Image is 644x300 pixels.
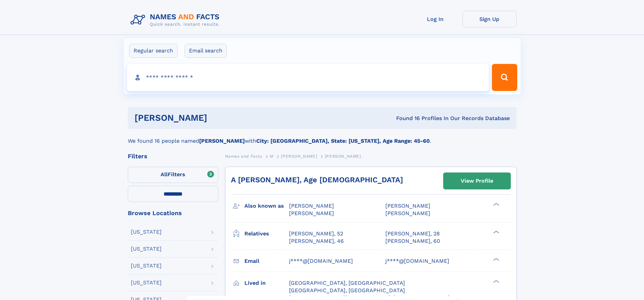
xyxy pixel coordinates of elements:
[131,229,162,235] div: [US_STATE]
[270,152,273,160] a: M
[129,44,177,58] label: Regular search
[127,64,489,91] input: search input
[408,11,462,27] a: Log In
[289,287,405,294] span: [GEOGRAPHIC_DATA], [GEOGRAPHIC_DATA]
[225,152,262,160] a: Names and Facts
[131,280,162,285] div: [US_STATE]
[492,230,500,234] div: ❯
[131,263,162,269] div: [US_STATE]
[281,152,317,160] a: [PERSON_NAME]
[128,153,218,159] div: Filters
[161,171,168,178] span: All
[270,154,273,159] span: M
[492,257,500,261] div: ❯
[444,173,510,189] a: View Profile
[244,228,289,239] h3: Relatives
[185,44,227,58] label: Email search
[256,138,430,144] b: City: [GEOGRAPHIC_DATA], State: [US_STATE], Age Range: 45-60
[492,202,500,207] div: ❯
[385,210,430,216] span: [PERSON_NAME]
[325,154,361,159] span: [PERSON_NAME]
[289,210,334,216] span: [PERSON_NAME]
[231,176,403,184] a: A [PERSON_NAME], Age [DEMOGRAPHIC_DATA]
[492,64,517,91] button: Search Button
[302,115,510,122] div: Found 16 Profiles In Our Records Database
[128,210,218,216] div: Browse Locations
[289,203,334,209] span: [PERSON_NAME]
[135,114,302,122] h1: [PERSON_NAME]
[462,11,517,27] a: Sign Up
[244,255,289,267] h3: Email
[289,237,344,245] a: [PERSON_NAME], 46
[131,246,162,252] div: [US_STATE]
[385,230,440,237] a: [PERSON_NAME], 28
[289,230,343,237] a: [PERSON_NAME], 52
[128,167,218,183] label: Filters
[492,279,500,283] div: ❯
[461,173,493,189] div: View Profile
[128,129,517,145] div: We found 16 people named with .
[244,277,289,289] h3: Lived in
[385,237,440,245] a: [PERSON_NAME], 60
[128,11,225,29] img: Logo Names and Facts
[289,280,405,286] span: [GEOGRAPHIC_DATA], [GEOGRAPHIC_DATA]
[244,200,289,212] h3: Also known as
[281,154,317,159] span: [PERSON_NAME]
[199,138,245,144] b: [PERSON_NAME]
[385,203,430,209] span: [PERSON_NAME]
